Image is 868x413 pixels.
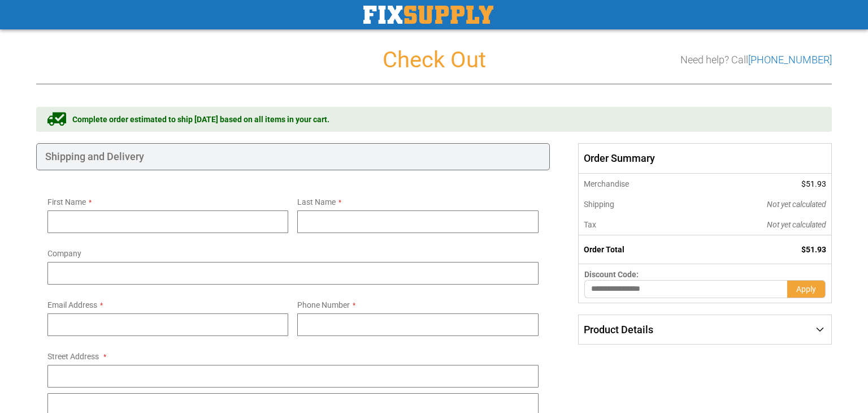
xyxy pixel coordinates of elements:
[363,6,493,24] a: store logo
[47,249,81,258] span: Company
[47,352,99,361] span: Street Address
[767,200,826,209] span: Not yet calculated
[584,200,614,209] span: Shipping
[787,280,826,298] button: Apply
[796,285,816,294] span: Apply
[36,48,832,72] h1: Check Out
[36,143,550,170] div: Shipping and Delivery
[584,324,653,335] span: Product Details
[47,197,86,206] span: First Name
[578,214,691,235] th: Tax
[578,174,691,194] th: Merchandise
[801,179,826,188] span: $51.93
[72,114,329,125] span: Complete order estimated to ship [DATE] based on all items in your cart.
[801,245,826,254] span: $51.93
[47,300,97,309] span: Email Address
[363,6,493,24] img: Fix Industrial Supply
[680,54,832,66] h3: Need help? Call
[584,270,639,279] span: Discount Code:
[584,245,624,254] strong: Order Total
[767,220,826,229] span: Not yet calculated
[748,54,832,66] a: [PHONE_NUMBER]
[297,300,350,309] span: Phone Number
[297,197,336,206] span: Last Name
[578,143,832,174] span: Order Summary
